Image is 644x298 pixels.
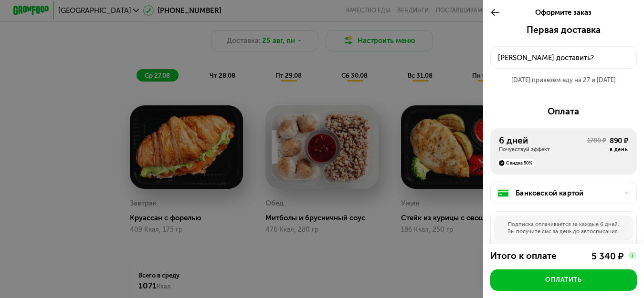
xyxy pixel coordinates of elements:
div: 6 дней [499,135,587,146]
span: Оформите заказ [535,8,591,17]
div: [DATE] привезем еду на 27 и [DATE] [490,76,637,85]
div: Итого к оплате [490,251,571,262]
div: 890 ₽ [610,135,628,146]
div: [PERSON_NAME] доставить? [498,52,629,63]
button: [PERSON_NAME] доставить? [490,46,637,69]
div: в день [610,146,628,153]
div: Подписка оплачивается за каждые 6 дней. Вы получите смс за день до автосписания. [494,216,633,240]
div: 5 340 ₽ [591,251,623,262]
div: Скидка 50% [497,159,536,168]
div: Оплата [490,106,637,117]
div: Первая доставка [490,25,637,35]
div: 1780 ₽ [587,136,606,154]
div: Почувствуй эффект [499,146,587,153]
button: Оплатить [490,269,637,291]
div: Оплатить [545,276,582,285]
div: Банковской картой [516,188,618,198]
